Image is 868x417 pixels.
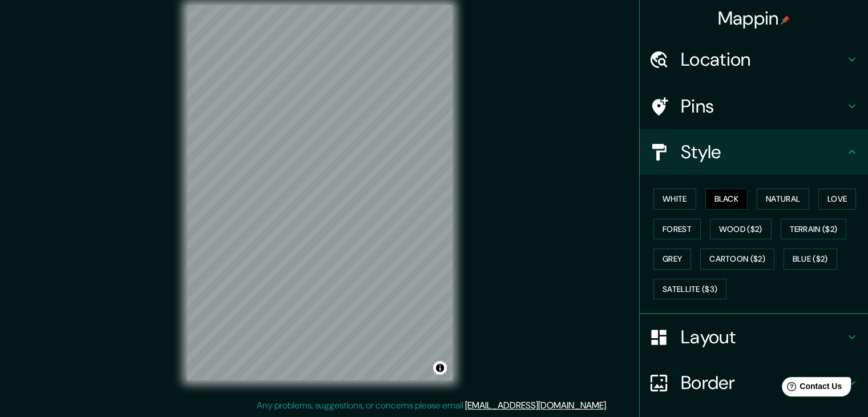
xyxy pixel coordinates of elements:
[257,399,608,412] p: Any problems, suggestions, or concerns please email .
[653,248,691,270] button: Grey
[681,371,845,394] h4: Border
[609,399,612,412] div: .
[653,189,696,210] button: White
[705,189,748,210] button: Black
[681,326,845,348] h4: Layout
[465,399,606,411] a: [EMAIL_ADDRESS][DOMAIN_NAME]
[640,129,868,175] div: Style
[608,399,609,412] div: .
[757,189,809,210] button: Natural
[640,314,868,360] div: Layout
[653,279,726,300] button: Satellite ($3)
[653,219,701,240] button: Forest
[681,141,845,163] h4: Style
[766,372,855,404] iframe: Help widget launcher
[640,83,868,129] div: Pins
[433,361,447,375] button: Toggle attribution
[640,37,868,82] div: Location
[681,48,845,71] h4: Location
[710,219,772,240] button: Wood ($2)
[187,5,453,380] canvas: Map
[718,7,790,30] h4: Mappin
[640,360,868,406] div: Border
[781,219,847,240] button: Terrain ($2)
[700,248,774,270] button: Cartoon ($2)
[818,189,856,210] button: Love
[784,248,837,270] button: Blue ($2)
[681,95,845,118] h4: Pins
[781,15,790,25] img: pin-icon.png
